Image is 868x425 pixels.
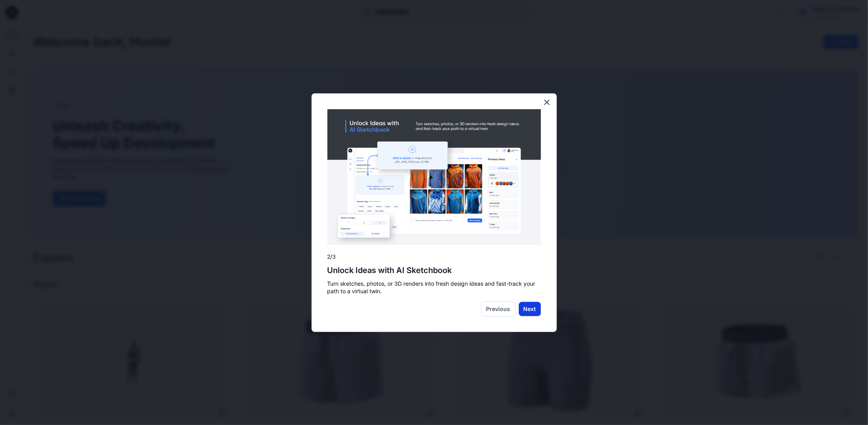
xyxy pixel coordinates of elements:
button: Next [519,302,541,316]
button: Close [543,96,551,108]
p: Turn sketches, photos, or 3D renders into fresh design ideas and fast-track your path to a virtua... [327,280,541,295]
button: Previous [481,302,516,317]
p: 2/3 [327,253,541,261]
h2: Unlock Ideas with AI Sketchbook [327,266,541,275]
